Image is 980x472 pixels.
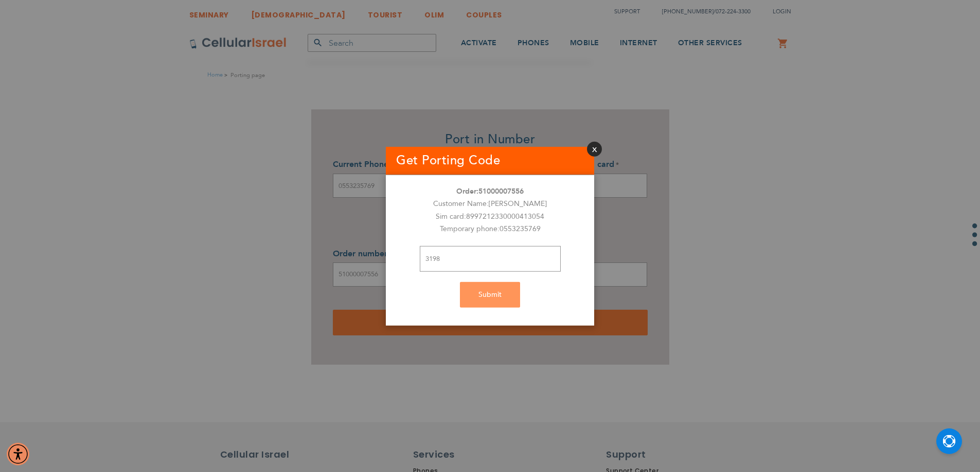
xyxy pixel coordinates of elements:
[500,224,541,234] span: 0553235769
[386,223,594,236] div: Temporary phone:
[386,146,594,174] h1: Get Porting Code
[478,186,524,196] span: 51000007556
[386,198,594,211] div: Customer Name:
[7,443,29,465] div: Accessibility Menu
[489,199,547,209] span: [PERSON_NAME]
[386,185,594,198] div: Order:
[386,211,594,223] div: Sim card:
[466,212,544,221] span: 8997212330000413054
[420,246,561,272] input: Port Code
